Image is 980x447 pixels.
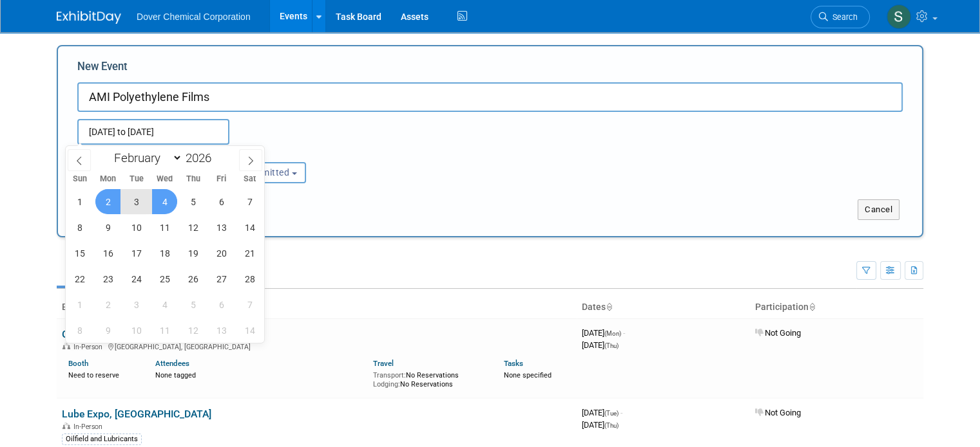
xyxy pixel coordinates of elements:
span: In-Person [73,423,106,431]
input: Name of Trade Show / Conference [77,82,903,112]
div: Oilfield and Lubricants [62,433,142,445]
span: February 24, 2026 [124,266,149,291]
img: ExhibitDay [57,11,121,24]
span: Dover Chemical Corporation [137,12,251,22]
span: March 6, 2026 [209,292,234,317]
a: Tasks [504,359,523,368]
span: February 3, 2026 [124,189,149,214]
span: In-Person [73,343,106,351]
span: - [620,408,622,417]
a: Travel [373,359,394,368]
span: February 10, 2026 [124,215,149,240]
span: February 4, 2026 [152,189,177,214]
span: February 1, 2026 [67,189,92,214]
a: Upcoming21 [57,261,132,286]
a: Sort by Start Date [606,302,612,312]
span: March 9, 2026 [95,318,120,343]
div: Need to reserve [68,369,136,380]
a: Lube Expo, [GEOGRAPHIC_DATA] [62,408,211,420]
span: (Thu) [604,342,619,349]
div: None tagged [155,369,363,380]
span: February 28, 2026 [237,266,262,291]
span: February 19, 2026 [180,241,206,266]
span: March 7, 2026 [237,292,262,317]
img: In-Person Event [62,423,70,429]
span: March 4, 2026 [152,292,177,317]
span: February 9, 2026 [95,215,120,240]
span: February 23, 2026 [95,266,120,291]
span: February 20, 2026 [209,241,234,266]
span: Thu [179,175,207,183]
div: [GEOGRAPHIC_DATA], [GEOGRAPHIC_DATA] [62,341,572,351]
img: Shawn Cook [887,5,911,29]
span: March 12, 2026 [180,318,206,343]
th: Participation [750,296,923,318]
span: February 21, 2026 [237,241,262,266]
button: Cancel [858,199,899,220]
span: February 17, 2026 [124,241,149,266]
a: Search [811,6,870,28]
span: Tue [122,175,151,183]
span: [DATE] [582,328,625,338]
th: Event [57,296,577,318]
span: February 25, 2026 [152,266,177,291]
label: New Event [77,59,128,79]
span: February 11, 2026 [152,215,177,240]
a: Attendees [155,359,189,368]
span: February 13, 2026 [209,215,234,240]
span: March 1, 2026 [67,292,92,317]
span: Lodging: [373,380,400,388]
th: Dates [577,296,750,318]
span: [DATE] [582,408,622,417]
span: Not Going [755,408,801,417]
span: February 27, 2026 [209,266,234,291]
span: Not Going [755,328,801,338]
span: March 5, 2026 [180,292,206,317]
span: March 11, 2026 [152,318,177,343]
span: Mon [94,175,122,183]
span: March 3, 2026 [124,292,149,317]
select: Month [108,150,182,166]
a: Sort by Participation Type [809,302,815,312]
span: February 18, 2026 [152,241,177,266]
span: Transport: [373,371,406,379]
span: February 14, 2026 [237,215,262,240]
img: In-Person Event [62,343,70,349]
span: February 5, 2026 [180,189,206,214]
span: February 12, 2026 [180,215,206,240]
span: - [623,328,625,338]
span: [DATE] [582,340,619,350]
span: March 2, 2026 [95,292,120,317]
span: (Tue) [604,410,619,417]
a: Global Polymer Summit [62,328,171,340]
span: (Thu) [604,422,619,429]
span: March 14, 2026 [237,318,262,343]
span: February 15, 2026 [67,241,92,266]
input: Start Date - End Date [77,119,229,145]
span: [DATE] [582,420,619,430]
span: February 16, 2026 [95,241,120,266]
span: February 7, 2026 [237,189,262,214]
span: February 22, 2026 [67,266,92,291]
span: March 8, 2026 [67,318,92,343]
span: March 10, 2026 [124,318,149,343]
span: Sat [236,175,264,183]
span: Sun [66,175,94,183]
div: No Reservations No Reservations [373,369,485,388]
span: February 8, 2026 [67,215,92,240]
div: Participation: [218,145,340,161]
span: Wed [151,175,179,183]
span: None specified [504,371,552,379]
div: Attendance / Format: [77,145,199,161]
input: Year [182,151,221,165]
span: March 13, 2026 [209,318,234,343]
span: February 26, 2026 [180,266,206,291]
a: Booth [68,359,88,368]
span: Search [828,12,858,22]
span: (Mon) [604,330,621,337]
span: February 2, 2026 [95,189,120,214]
span: Fri [207,175,236,183]
span: February 6, 2026 [209,189,234,214]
